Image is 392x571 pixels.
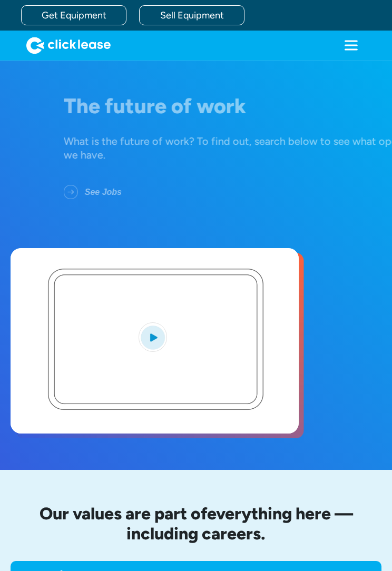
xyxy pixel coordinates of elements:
a: home [21,37,111,54]
div: menu [331,31,371,60]
img: Clicklease logo [26,37,111,54]
a: Sell Equipment [139,5,244,25]
a: See Jobs [64,179,139,206]
h2: Our values are part of [11,504,381,544]
span: everything here — including careers. [126,504,353,544]
img: Blue play button logo on a light blue circular background [139,322,167,352]
a: Get Equipment [21,5,126,25]
a: open lightbox [11,248,331,434]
